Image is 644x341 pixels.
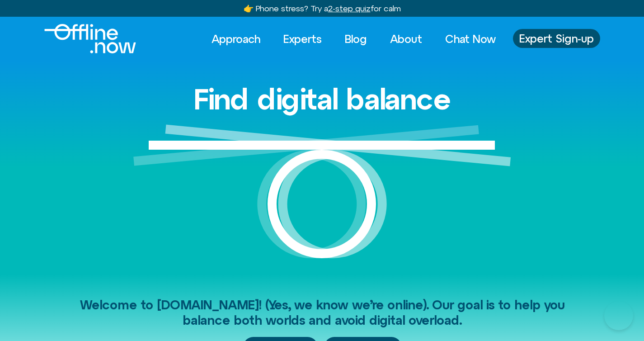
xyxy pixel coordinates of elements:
[44,24,136,53] img: offline.now
[337,29,375,49] a: Blog
[193,83,451,115] h1: Find digital balance
[244,4,401,13] a: 👉 Phone stress? Try a2-step quizfor calm
[437,29,504,49] a: Chat Now
[328,4,371,13] u: 2-step quiz
[203,29,504,49] nav: Menu
[513,29,600,48] a: Expert Sign-up
[519,33,594,44] span: Expert Sign-up
[203,29,268,49] a: Approach
[382,29,430,49] a: About
[80,298,564,327] span: Welcome to [DOMAIN_NAME]! (Yes, we know we’re online). Our goal is to help you balance both world...
[604,301,633,330] iframe: Botpress
[275,29,330,49] a: Experts
[44,24,121,53] div: Logo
